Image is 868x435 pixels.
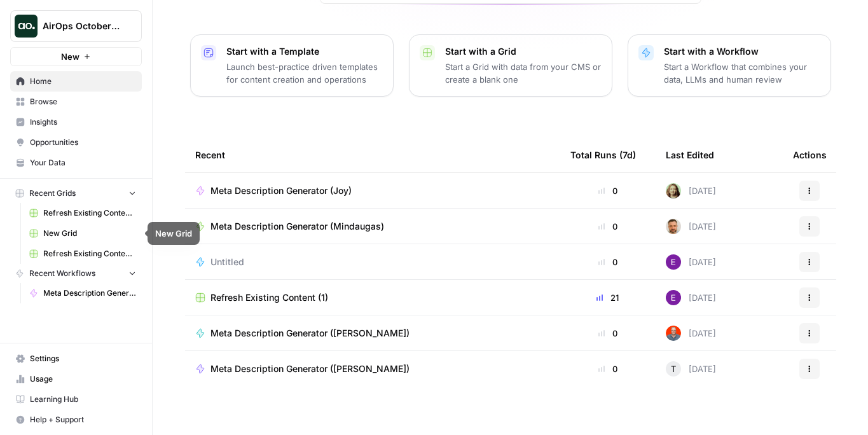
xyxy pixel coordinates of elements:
[210,184,352,197] span: Meta Description Generator (Joy)
[195,137,550,172] div: Recent
[666,219,716,234] div: [DATE]
[30,353,136,364] span: Settings
[10,349,142,369] a: Settings
[10,112,142,132] a: Insights
[10,47,142,66] button: New
[445,45,602,58] p: Start with a Grid
[10,184,142,203] button: Recent Grids
[210,362,410,375] span: Meta Description Generator ([PERSON_NAME])
[570,327,645,340] div: 0
[666,290,716,305] div: [DATE]
[30,394,136,405] span: Learning Hub
[666,290,681,305] img: 43kfmuemi38zyoc4usdy4i9w48nn
[445,60,602,86] p: Start a Grid with data from your CMS or create a blank one
[570,291,645,304] div: 21
[210,256,244,268] span: Untitled
[226,45,383,58] p: Start with a Template
[671,362,676,375] span: T
[29,188,76,199] span: Recent Grids
[666,326,681,341] img: 698zlg3kfdwlkwrbrsgpwna4smrc
[43,207,136,219] span: Refresh Existing Content (1)
[666,326,716,341] div: [DATE]
[61,50,79,63] span: New
[190,34,394,97] button: Start with a TemplateLaunch best-practice driven templates for content creation and operations
[195,184,550,197] a: Meta Description Generator (Joy)
[210,220,384,233] span: Meta Description Generator (Mindaugas)
[43,20,120,32] span: AirOps October Cohort
[10,10,142,42] button: Workspace: AirOps October Cohort
[666,183,681,198] img: m1ljzm7mccxyy647ln49iuazs1du
[10,71,142,92] a: Home
[10,389,142,410] a: Learning Hub
[409,34,612,97] button: Start with a GridStart a Grid with data from your CMS or create a blank one
[10,264,142,283] button: Recent Workflows
[226,60,383,86] p: Launch best-practice driven templates for content creation and operations
[628,34,831,97] button: Start with a WorkflowStart a Workflow that combines your data, LLMs and human review
[43,248,136,259] span: Refresh Existing Content (2)
[664,60,820,86] p: Start a Workflow that combines your data, LLMs and human review
[15,15,38,38] img: AirOps October Cohort Logo
[10,369,142,389] a: Usage
[570,220,645,233] div: 0
[570,256,645,268] div: 0
[30,137,136,148] span: Opportunities
[43,228,136,239] span: New Grid
[43,287,136,299] span: Meta Description Generator (Joy)
[666,254,716,270] div: [DATE]
[793,137,827,172] div: Actions
[24,203,142,223] a: Refresh Existing Content (1)
[30,414,136,425] span: Help + Support
[666,219,681,234] img: gqmxupyn0gu1kzaxlwz4zgnr1xjd
[210,291,328,304] span: Refresh Existing Content (1)
[30,373,136,385] span: Usage
[570,362,645,375] div: 0
[24,244,142,264] a: Refresh Existing Content (2)
[10,153,142,173] a: Your Data
[10,132,142,153] a: Opportunities
[666,137,714,172] div: Last Edited
[29,268,95,279] span: Recent Workflows
[195,291,550,304] a: Refresh Existing Content (1)
[30,76,136,87] span: Home
[570,137,636,172] div: Total Runs (7d)
[666,183,716,198] div: [DATE]
[570,184,645,197] div: 0
[666,361,716,376] div: [DATE]
[30,116,136,128] span: Insights
[195,327,550,340] a: Meta Description Generator ([PERSON_NAME])
[24,223,142,244] a: New Grid
[195,362,550,375] a: Meta Description Generator ([PERSON_NAME])
[666,254,681,270] img: 43kfmuemi38zyoc4usdy4i9w48nn
[10,92,142,112] a: Browse
[195,256,550,268] a: Untitled
[10,410,142,430] button: Help + Support
[30,96,136,107] span: Browse
[664,45,820,58] p: Start with a Workflow
[30,157,136,169] span: Your Data
[24,283,142,303] a: Meta Description Generator (Joy)
[210,327,410,340] span: Meta Description Generator ([PERSON_NAME])
[195,220,550,233] a: Meta Description Generator (Mindaugas)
